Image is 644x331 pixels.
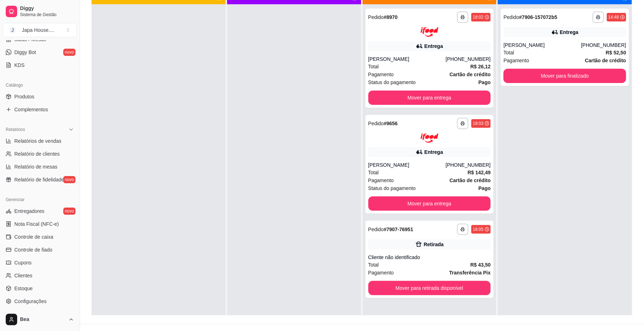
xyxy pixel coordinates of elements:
div: 18:02 [473,14,483,20]
div: Japa House. ... [22,26,54,34]
strong: Transferência Pix [449,270,491,276]
span: Controle de caixa [14,233,53,240]
a: Configurações [3,296,77,307]
div: Entrega [424,43,443,50]
span: Configurações [14,298,46,305]
a: KDS [3,59,77,71]
strong: R$ 43,50 [470,262,491,268]
div: 18:05 [473,227,483,232]
span: Cupons [14,259,31,266]
button: Mover para finalizado [503,69,626,83]
div: Entrega [560,29,579,36]
span: KDS [14,62,25,69]
div: Gerenciar [3,194,77,205]
div: Entrega [424,149,443,156]
div: [PHONE_NUMBER] [581,42,626,49]
span: Pagamento [368,269,394,277]
span: J [9,26,16,34]
div: Catálogo [3,79,77,91]
span: Entregadores [14,208,44,215]
a: Diggy Botnovo [3,47,77,58]
a: Nota Fiscal (NFC-e) [3,218,77,230]
span: Sistema de Gestão [20,12,74,18]
strong: # 7906-157072b5 [519,14,557,20]
span: Total [368,169,379,176]
strong: # 8970 [384,14,398,20]
span: Relatório de mesas [14,163,58,170]
span: Diggy [20,5,74,12]
span: Produtos [14,93,34,100]
strong: # 7907-76951 [384,227,413,232]
div: [PERSON_NAME] [368,161,446,169]
button: Mover para entrega [368,91,491,105]
button: Mover para entrega [368,196,491,211]
a: Controle de caixa [3,231,77,243]
strong: Cartão de crédito [585,58,626,63]
span: Pagamento [368,70,394,78]
strong: Cartão de crédito [449,72,491,77]
span: Relatórios [6,127,25,132]
img: ifood [421,133,438,143]
a: Controle de fiado [3,244,77,255]
a: Cupons [3,257,77,268]
span: Diggy Bot [14,49,36,56]
span: Controle de fiado [14,246,53,253]
button: Bea [3,311,77,328]
div: [PHONE_NUMBER] [446,55,491,63]
span: Estoque [14,285,33,292]
span: Bea [20,316,65,323]
a: Produtos [3,91,77,102]
strong: Cartão de crédito [449,177,491,183]
span: Pedido [368,121,384,126]
img: ifood [421,27,438,37]
a: Relatório de fidelidadenovo [3,174,77,185]
span: Total [503,49,514,57]
span: Status do pagamento [368,78,416,86]
span: Pedido [503,14,519,20]
div: Cliente não identificado [368,254,491,261]
span: Complementos [14,106,48,113]
a: Relatórios de vendas [3,135,77,147]
a: DiggySistema de Gestão [3,3,77,20]
strong: Pago [478,79,491,85]
button: Mover para retirada disponível [368,281,491,295]
strong: R$ 26,12 [470,64,491,69]
span: Relatórios de vendas [14,137,62,145]
strong: Pago [478,185,491,191]
span: Nota Fiscal (NFC-e) [14,220,59,228]
a: Complementos [3,104,77,115]
span: Clientes [14,272,33,279]
a: Estoque [3,283,77,294]
strong: R$ 142,49 [468,170,491,175]
a: Relatório de clientes [3,148,77,160]
div: [PERSON_NAME] [503,42,581,49]
span: Relatório de clientes [14,150,60,157]
strong: R$ 52,50 [606,50,626,55]
span: Total [368,63,379,70]
span: Relatório de fidelidade [14,176,64,183]
strong: # 9656 [384,121,398,126]
a: Relatório de mesas [3,161,77,172]
div: 14:48 [608,14,619,20]
div: 18:03 [473,121,483,126]
span: Pedido [368,14,384,20]
span: Total [368,261,379,269]
span: Pagamento [368,176,394,184]
div: [PHONE_NUMBER] [446,161,491,169]
div: [PERSON_NAME] [368,55,446,63]
a: Clientes [3,270,77,281]
span: Status do pagamento [368,184,416,192]
span: Pagamento [503,57,529,64]
a: Entregadoresnovo [3,205,77,217]
div: Retirada [424,241,444,248]
span: Pedido [368,227,384,232]
button: Select a team [3,23,77,37]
